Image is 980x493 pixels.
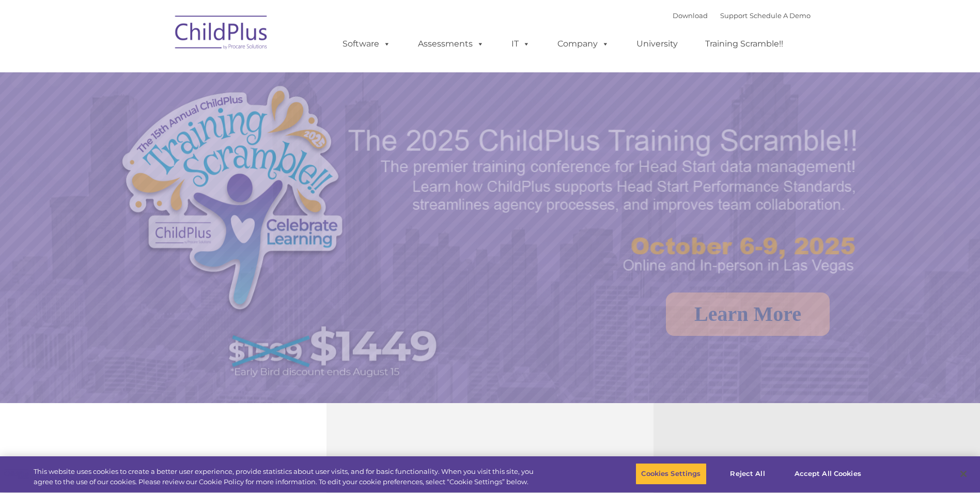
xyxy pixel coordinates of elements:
a: Learn More [666,292,830,336]
button: Close [952,463,975,485]
a: Support [720,11,748,20]
a: Download [673,11,708,20]
div: This website uses cookies to create a better user experience, provide statistics about user visit... [34,467,539,487]
button: Cookies Settings [635,463,706,485]
a: University [626,34,688,54]
a: IT [501,34,540,54]
button: Reject All [715,463,780,485]
a: Schedule A Demo [750,11,811,20]
font: | [673,11,811,20]
img: ChildPlus by Procare Solutions [170,8,273,60]
a: Company [547,34,619,54]
a: Software [332,34,401,54]
a: Assessments [408,34,494,54]
a: Training Scramble!! [695,34,794,54]
button: Accept All Cookies [789,463,867,485]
